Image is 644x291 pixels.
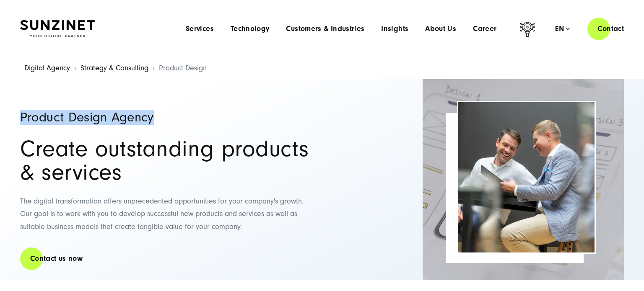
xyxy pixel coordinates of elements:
a: Digital Agency [24,64,70,72]
img: Full-Service Digitalagentur SUNZINET - User Experience Design_2 [423,79,624,280]
a: Career [473,25,496,33]
h1: Product Design Agency [20,111,314,124]
a: Customers & Industries [286,25,364,33]
img: SUNZINET Full Service Digital Agentur [20,20,95,38]
a: Insights [381,25,408,33]
a: Technology [231,25,270,33]
a: About Us [425,25,456,33]
a: Contact [587,17,634,41]
a: Services [186,25,214,33]
p: The digital transformation offers unprecedented opportunities for your company's growth. Our goal... [20,195,314,234]
span: Product Design [159,64,207,72]
div: en [555,25,570,33]
h2: Create outstanding products & services [20,137,314,184]
img: Product and service innovation Header | Two men looking cheerfully at a laptop [458,102,595,252]
a: Strategy & Consulting [80,64,148,72]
